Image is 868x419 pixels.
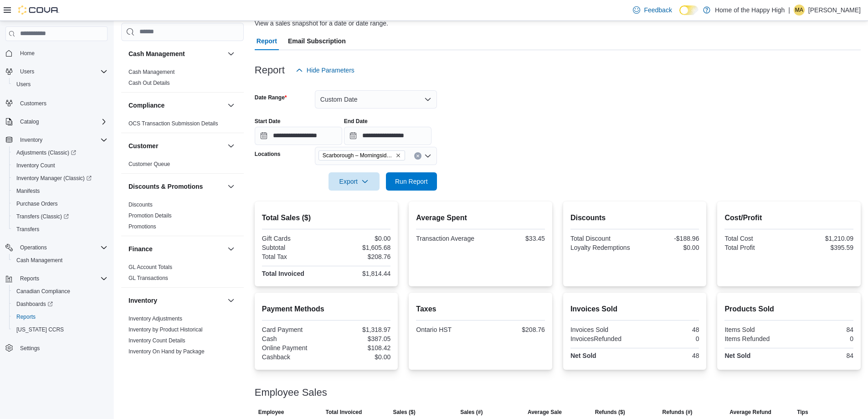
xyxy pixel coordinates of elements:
[637,244,699,251] div: $0.00
[13,186,108,197] span: Manifests
[255,118,281,125] label: Start Date
[16,48,38,59] a: Home
[128,315,182,322] span: Inventory Adjustments
[13,286,74,297] a: Canadian Compliance
[16,326,64,333] span: [US_STATE] CCRS
[13,79,108,90] span: Users
[629,1,675,19] a: Feedback
[121,262,244,287] div: Finance
[128,244,153,253] h3: Finance
[2,134,111,146] button: Inventory
[416,304,545,315] h2: Taxes
[483,235,545,242] div: $33.45
[724,304,853,315] h2: Products Sold
[16,242,108,253] span: Operations
[128,49,224,58] button: Cash Management
[570,352,596,359] strong: Net Sold
[2,47,111,60] button: Home
[13,160,108,171] span: Inventory Count
[128,275,168,281] a: GL Transactions
[13,211,108,222] span: Transfers (Classic)
[2,341,111,355] button: Settings
[13,311,39,322] a: Reports
[326,409,362,416] span: Total Invoiced
[724,244,787,251] div: Total Profit
[258,409,284,416] span: Employee
[16,288,70,295] span: Canadian Compliance
[528,409,562,416] span: Average Sale
[128,202,153,208] a: Discounts
[16,149,76,156] span: Adjustments (Classic)
[328,344,390,352] div: $108.42
[16,66,108,77] span: Users
[9,159,111,172] button: Inventory Count
[128,80,170,86] a: Cash Out Details
[128,101,164,110] h3: Compliance
[13,211,72,222] a: Transfers (Classic)
[715,5,785,16] p: Home of the Happy High
[791,352,853,359] div: 84
[395,177,428,186] span: Run Report
[9,197,111,210] button: Purchase Orders
[13,299,108,310] span: Dashboards
[128,141,158,150] h3: Customer
[315,90,437,109] button: Custom Date
[20,244,47,251] span: Operations
[13,186,43,197] a: Manifests
[416,235,478,242] div: Transaction Average
[262,326,324,333] div: Card Payment
[328,326,390,333] div: $1,318.97
[18,5,59,15] img: Cova
[13,324,108,335] span: Washington CCRS
[128,348,205,355] span: Inventory On Hand by Package
[128,244,224,253] button: Finance
[128,49,185,58] h3: Cash Management
[121,199,244,236] div: Discounts & Promotions
[393,409,415,416] span: Sales ($)
[16,187,40,195] span: Manifests
[262,344,324,352] div: Online Payment
[128,326,203,333] a: Inventory by Product Historical
[323,151,394,160] span: Scarborough – Morningside - Friendly Stranger
[20,275,39,282] span: Reports
[9,323,111,336] button: [US_STATE] CCRS
[637,335,699,342] div: 0
[128,68,175,76] span: Cash Management
[9,78,111,91] button: Users
[570,235,633,242] div: Total Discount
[128,182,224,191] button: Discounts & Promotions
[395,153,401,158] button: Remove Scarborough – Morningside - Friendly Stranger from selection in this group
[128,160,170,168] span: Customer Queue
[794,5,805,16] div: Milagros Argoso
[226,181,236,192] button: Discounts & Promotions
[13,173,108,184] span: Inventory Manager (Classic)
[797,409,808,416] span: Tips
[13,311,108,322] span: Reports
[13,255,108,266] span: Cash Management
[13,255,66,266] a: Cash Management
[16,97,108,109] span: Customers
[595,409,625,416] span: Refunds ($)
[13,286,108,297] span: Canadian Compliance
[416,326,478,333] div: Ontario HST
[424,152,431,160] button: Open list of options
[226,140,236,151] button: Customer
[128,69,175,75] a: Cash Management
[9,223,111,236] button: Transfers
[9,172,111,185] a: Inventory Manager (Classic)
[16,342,108,354] span: Settings
[663,409,693,416] span: Refunds (#)
[16,343,43,354] a: Settings
[729,409,771,416] span: Average Refund
[128,316,182,322] a: Inventory Adjustments
[328,235,390,242] div: $0.00
[2,272,111,285] button: Reports
[16,116,108,127] span: Catalog
[13,224,108,235] span: Transfers
[20,50,35,57] span: Home
[570,304,699,315] h2: Invoices Sold
[328,335,390,342] div: $387.05
[483,326,545,333] div: $208.76
[262,212,391,223] h2: Total Sales ($)
[9,210,111,223] a: Transfers (Classic)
